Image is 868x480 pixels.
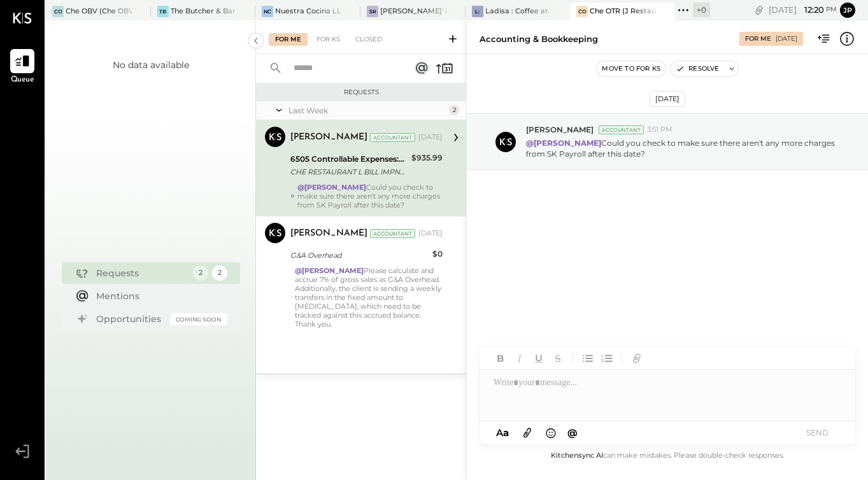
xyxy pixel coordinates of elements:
div: Che OBV (Che OBV LLC) - Ignite [66,6,132,17]
div: TB [157,6,169,17]
div: Nuestra Cocina LLC - [GEOGRAPHIC_DATA] [275,6,341,17]
div: [DATE] [776,34,797,43]
div: For Me [269,33,308,46]
div: Accountant [370,133,415,142]
div: The Butcher & Barrel (L Argento LLC) - [GEOGRAPHIC_DATA] [171,6,237,17]
button: Unordered List [580,350,596,367]
div: Accounting & Bookkeeping [480,33,598,45]
div: Che OTR (J Restaurant LLC) - Ignite [590,6,656,17]
span: a [503,427,509,439]
div: Requests [96,267,187,279]
div: NC [262,6,273,17]
div: 2 [449,105,459,115]
button: Underline [530,350,547,367]
div: 6505 Controllable Expenses:General & Administrative Expenses:Accounting & Bookkeeping [290,153,408,166]
div: 2 [193,265,208,281]
div: For Me [745,34,771,43]
button: @ [564,425,581,441]
div: 2 [212,265,227,281]
div: Requests [262,88,460,97]
button: Aa [492,426,513,440]
div: Opportunities [96,313,164,325]
div: $935.99 [411,152,443,164]
p: Could you check to make sure there aren't any more charges from SK Payroll after this date? [526,138,841,159]
div: Last Week [288,105,446,116]
div: Closed [349,33,388,46]
div: CO [576,6,588,17]
div: [PERSON_NAME] [290,131,367,144]
div: L: [472,6,483,17]
div: $0 [432,248,443,260]
strong: @[PERSON_NAME] [526,138,601,148]
div: [DATE] [650,91,685,107]
button: Move to for ks [597,61,665,76]
div: [DATE] [769,4,837,16]
strong: @[PERSON_NAME] [295,266,364,275]
button: Strikethrough [550,350,566,367]
span: [PERSON_NAME] [526,124,594,135]
span: 3:51 PM [647,125,672,135]
button: Bold [492,350,509,367]
button: Ordered List [599,350,615,367]
div: Mentions [96,290,221,302]
div: Ladisa : Coffee at Lola's [485,6,551,17]
div: Coming Soon [170,313,227,325]
div: Accountant [370,229,415,238]
div: Accountant [599,125,644,134]
div: G&A Overhead [290,249,429,262]
div: + 0 [693,3,710,17]
div: SR [367,6,378,17]
button: Italic [511,350,528,367]
div: CHE RESTAURANT L BILL IMPND 147-4441259 CHE RESTAURANT LLC 071725 [URL][DOMAIN_NAME] [290,166,408,178]
span: Queue [11,74,34,86]
span: pm [826,5,837,14]
div: Please calculate and accrue 7% of gross sales as G&A Overhead. Additionally, the client is sendin... [295,266,443,328]
button: SEND [792,424,843,441]
div: Could you check to make sure there aren't any more charges from SK Payroll after this date? [297,183,443,209]
div: copy link [753,3,765,17]
div: [DATE] [418,132,443,143]
div: For KS [310,33,346,46]
div: CO [52,6,64,17]
div: [PERSON_NAME] [290,227,367,240]
div: [PERSON_NAME]' Rooftop - Ignite [380,6,446,17]
div: No data available [113,59,189,71]
strong: @[PERSON_NAME] [297,183,366,192]
button: Resolve [671,61,724,76]
button: jp [840,3,855,18]
a: Queue [1,49,44,86]
button: Add URL [629,350,645,367]
span: 12 : 20 [799,4,824,16]
span: @ [567,427,578,439]
div: [DATE] [418,229,443,239]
